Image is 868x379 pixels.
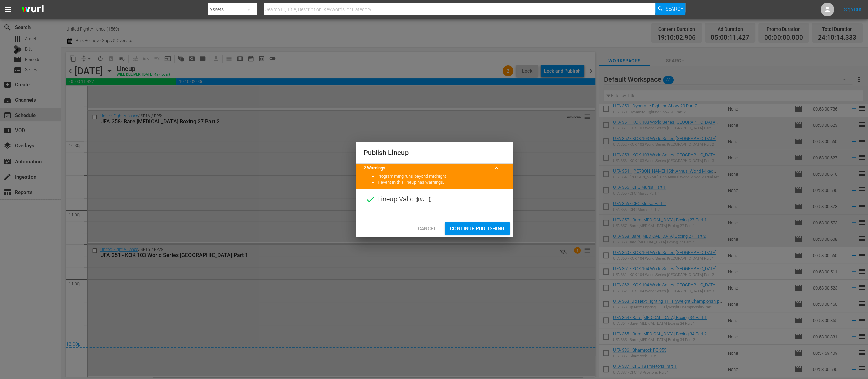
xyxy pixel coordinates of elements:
span: Search [665,3,683,15]
img: ans4CAIJ8jUAAAAAAAAAAAAAAAAAAAAAAAAgQb4GAAAAAAAAAAAAAAAAAAAAAAAAJMjXAAAAAAAAAAAAAAAAAAAAAAAAgAT5G... [16,2,49,18]
span: menu [4,5,12,14]
button: Cancel [412,222,442,235]
span: Continue Publishing [450,224,505,233]
button: keyboard_arrow_up [488,160,505,177]
a: Sign Out [844,7,862,12]
span: keyboard_arrow_up [492,164,501,173]
title: 2 Warnings [364,165,488,172]
span: Cancel [418,224,436,233]
li: Programming runs beyond midnight [377,173,505,180]
li: 1 event in this lineup has warnings. [377,179,505,186]
h2: Publish Lineup [364,147,505,158]
div: Lineup Valid [356,189,513,210]
button: Continue Publishing [445,222,510,235]
span: ( [DATE] ) [416,194,432,204]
